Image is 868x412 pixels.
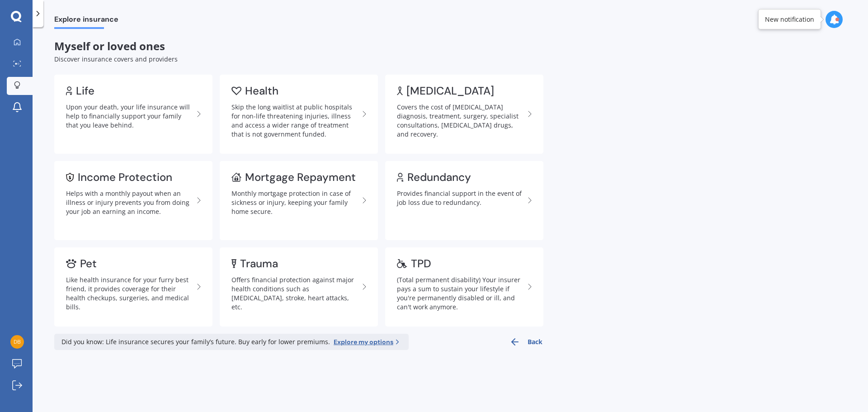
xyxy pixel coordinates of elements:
[397,103,524,139] div: Covers the cost of [MEDICAL_DATA] diagnosis, treatment, surgery, specialist consultations, [MEDIC...
[397,189,524,207] div: Provides financial support in the event of job loss due to redundancy.
[231,275,359,312] div: Offers financial protection against major health conditions such as [MEDICAL_DATA], stroke, heart...
[66,103,193,130] div: Upon your death, your life insurance will help to financially support your family that you leave ...
[54,38,165,53] span: Myself or loved ones
[411,259,431,268] div: TPD
[66,189,193,216] div: Helps with a monthly payout when an illness or injury prevents you from doing your job an earning...
[54,161,212,240] a: Income ProtectionHelps with a monthly payout when an illness or injury prevents you from doing yo...
[407,173,471,182] div: Redundancy
[80,259,97,268] div: Pet
[54,334,409,350] div: Did you know: Life insurance secures your family’s future. Buy early for lower premiums.
[76,86,94,95] div: Life
[509,334,542,350] button: Back
[385,161,543,240] a: RedundancyProvides financial support in the event of job loss due to redundancy.
[66,275,193,312] div: Like health insurance for your furry best friend, it provides coverage for their health checkups,...
[54,55,178,63] span: Discover insurance covers and providers
[231,189,359,216] div: Monthly mortgage protection in case of sickness or injury, keeping your family home secure.
[245,86,278,95] div: Health
[10,335,24,349] img: dd8bcd76f3481f59ee312b48c4090b55
[385,247,543,327] a: TPD(Total permanent disability) Your insurer pays a sum to sustain your lifestyle if you're perma...
[240,259,278,268] div: Trauma
[406,86,494,95] div: [MEDICAL_DATA]
[245,173,356,182] div: Mortgage Repayment
[54,247,212,327] a: PetLike health insurance for your furry best friend, it provides coverage for their health checku...
[54,75,212,154] a: LifeUpon your death, your life insurance will help to financially support your family that you le...
[231,103,359,139] div: Skip the long waitlist at public hospitals for non-life threatening injuries, illness and access ...
[54,15,118,27] span: Explore insurance
[334,337,393,346] span: Explore my options
[220,75,378,154] a: HealthSkip the long waitlist at public hospitals for non-life threatening injuries, illness and a...
[765,15,814,24] div: New notification
[220,161,378,240] a: Mortgage RepaymentMonthly mortgage protection in case of sickness or injury, keeping your family ...
[334,337,401,346] a: Explore my options
[397,275,524,312] div: (Total permanent disability) Your insurer pays a sum to sustain your lifestyle if you're permanen...
[78,173,172,182] div: Income Protection
[385,75,543,154] a: [MEDICAL_DATA]Covers the cost of [MEDICAL_DATA] diagnosis, treatment, surgery, specialist consult...
[220,247,378,327] a: TraumaOffers financial protection against major health conditions such as [MEDICAL_DATA], stroke,...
